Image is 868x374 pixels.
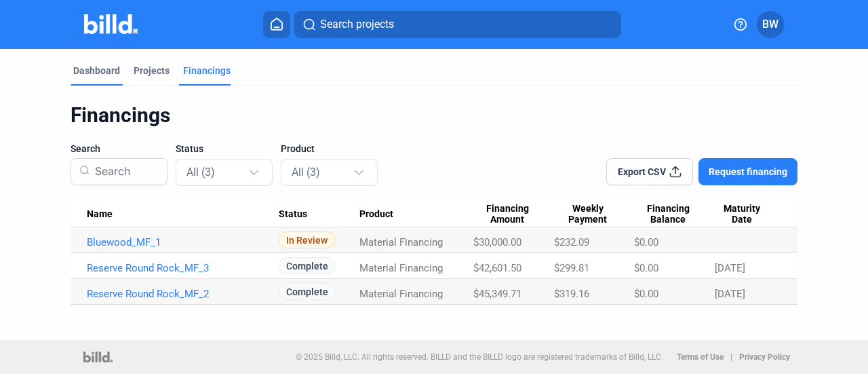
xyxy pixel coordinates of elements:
[715,288,745,300] span: [DATE]
[634,203,703,226] span: Financing Balance
[279,283,336,300] span: Complete
[320,16,394,33] span: Search projects
[359,208,473,221] div: Product
[87,288,279,300] a: Reserve Round Rock_MF_2
[359,236,443,248] span: Material Financing
[83,352,113,362] img: logo
[87,236,279,248] a: Bluewood_MF_1
[73,64,120,77] div: Dashboard
[757,11,784,38] button: BW
[71,142,100,155] span: Search
[186,166,215,179] mat-select-trigger: All (3)
[359,262,443,274] span: Material Financing
[554,262,589,274] span: $299.81
[709,165,787,179] span: Request financing
[473,203,542,226] span: Financing Amount
[606,158,693,185] button: Export CSV
[715,262,745,274] span: [DATE]
[183,64,231,77] div: Financings
[296,352,663,362] p: © 2025 Billd, LLC. All rights reserved. BILLD and the BILLD logo are registered trademarks of Bil...
[634,262,658,274] span: $0.00
[473,262,521,274] span: $42,601.50
[739,352,790,362] b: Privacy Policy
[359,288,443,300] span: Material Financing
[294,11,621,38] button: Search projects
[90,154,159,189] input: Search
[71,102,797,128] div: Financings
[473,203,554,226] div: Financing Amount
[359,208,393,221] span: Product
[292,166,320,179] mat-select-trigger: All (3)
[618,165,666,179] span: Export CSV
[677,352,724,362] b: Terms of Use
[87,262,279,274] a: Reserve Round Rock_MF_3
[176,142,203,155] span: Status
[134,64,170,77] div: Projects
[87,208,113,221] span: Name
[473,236,521,248] span: $30,000.00
[87,208,279,221] div: Name
[473,288,521,300] span: $45,349.71
[554,203,622,226] span: Weekly Payment
[554,288,589,300] span: $319.16
[715,203,769,226] span: Maturity Date
[279,231,335,248] span: In Review
[715,203,781,226] div: Maturity Date
[554,203,634,226] div: Weekly Payment
[634,288,658,300] span: $0.00
[84,14,138,34] img: Billd Company Logo
[698,158,797,185] button: Request financing
[279,208,307,221] span: Status
[554,236,589,248] span: $232.09
[279,257,336,274] span: Complete
[281,142,315,155] span: Product
[279,208,360,221] div: Status
[730,352,732,362] p: |
[634,236,658,248] span: $0.00
[762,16,778,33] span: BW
[634,203,715,226] div: Financing Balance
